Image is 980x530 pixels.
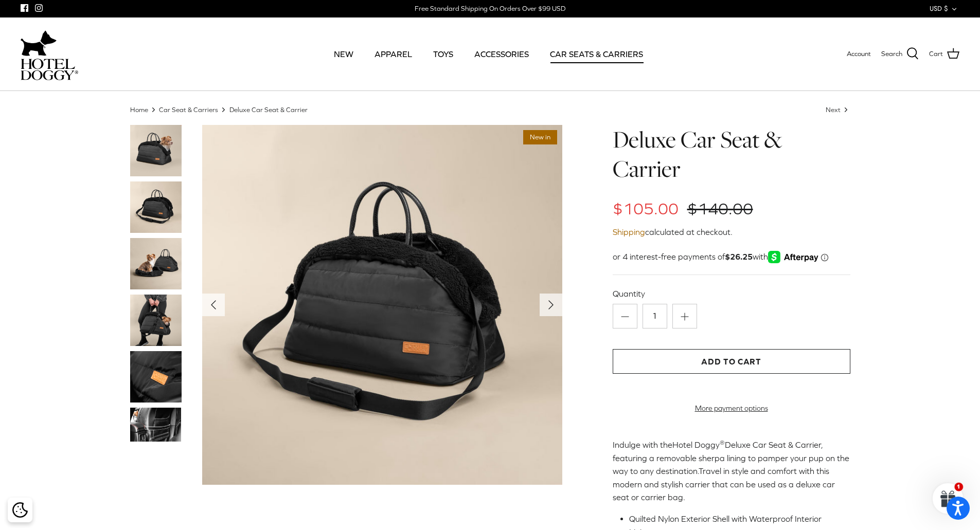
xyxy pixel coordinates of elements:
[881,49,902,60] span: Search
[613,466,835,502] span: Travel in style and comfort with this modern and stylish carrier that can be used as a deluxe car...
[424,36,462,71] a: TOYS
[847,49,871,60] a: Account
[720,439,725,446] sup: ®
[643,304,667,328] input: Quantity
[21,59,78,80] img: hoteldoggycom
[35,4,43,12] a: Instagram
[523,130,557,145] span: New in
[130,105,148,113] a: Home
[826,105,841,113] span: Next
[11,501,29,519] button: Cookie policy
[613,349,850,374] button: Add to Cart
[8,498,32,522] div: Cookie policy
[21,4,28,12] a: Facebook
[465,36,538,71] a: ACCESSORIES
[540,294,562,316] button: Next
[12,502,28,518] img: Cookie policy
[881,47,919,61] a: Search
[847,50,871,58] span: Account
[613,199,679,218] span: $105.00
[130,105,850,115] nav: Breadcrumbs
[415,4,565,13] div: Free Standard Shipping On Orders Over $99 USD
[613,288,850,299] label: Quantity
[202,294,225,316] button: Previous
[929,49,943,60] span: Cart
[613,227,645,236] a: Shipping
[613,404,850,413] a: More payment options
[613,125,850,184] h1: Deluxe Car Seat & Carrier
[229,105,308,113] a: Deluxe Car Seat & Carrier
[365,36,421,71] a: APPAREL
[541,36,652,71] a: CAR SEATS & CARRIERS
[826,105,850,113] a: Next
[929,47,959,61] a: Cart
[21,28,57,59] img: dog-icon.svg
[21,28,78,80] a: hoteldoggycom
[159,105,218,113] a: Car Seat & Carriers
[415,1,565,16] a: Free Standard Shipping On Orders Over $99 USD
[153,36,824,71] div: Primary navigation
[613,440,672,449] span: Indulge with the
[672,440,720,449] span: Hotel Doggy
[325,36,363,71] a: NEW
[613,226,850,239] div: calculated at checkout.
[613,440,849,476] span: Deluxe Car Seat & Carrier, featuring a removable sherpa lining to pamper your pup on the way to a...
[687,199,753,218] span: $140.00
